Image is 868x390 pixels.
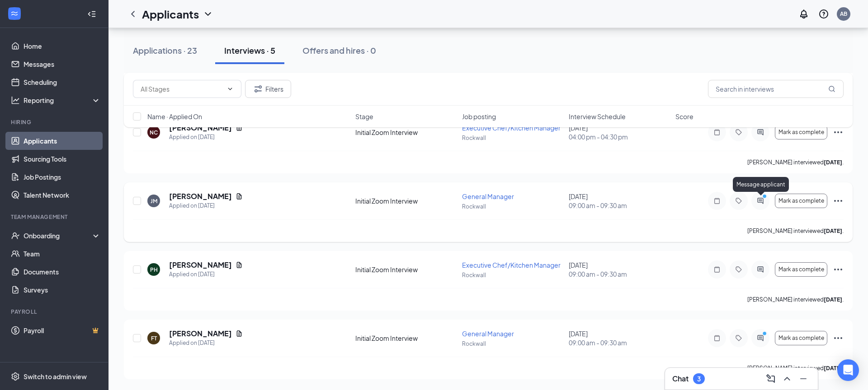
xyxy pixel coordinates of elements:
[569,112,626,121] span: Interview Schedule
[833,333,844,344] svg: Ellipses
[569,329,670,347] div: [DATE]
[760,331,771,338] svg: PrimaryDot
[224,45,275,56] div: Interviews · 5
[169,329,232,339] h5: [PERSON_NAME]
[169,339,243,348] div: Applied on [DATE]
[24,231,93,240] div: Onboarding
[127,9,138,19] svg: ChevronLeft
[236,193,243,200] svg: Document
[733,334,744,342] svg: Tag
[24,372,87,381] div: Switch to admin view
[569,260,670,279] div: [DATE]
[798,9,809,19] svg: Notifications
[675,112,693,121] span: Score
[712,266,722,273] svg: Note
[302,45,376,56] div: Offers and hires · 0
[87,9,96,19] svg: Collapse
[245,80,291,98] button: Filter Filters
[169,270,243,279] div: Applied on [DATE]
[780,371,794,386] button: ChevronUp
[818,9,829,19] svg: QuestionInfo
[10,9,19,18] svg: WorkstreamLogo
[824,159,842,166] b: [DATE]
[747,158,844,166] p: [PERSON_NAME] interviewed .
[24,263,101,281] a: Documents
[151,197,157,205] div: JM
[796,371,811,386] button: Minimize
[697,375,701,383] div: 3
[133,45,197,56] div: Applications · 23
[798,373,809,384] svg: Minimize
[11,231,20,240] svg: UserCheck
[747,296,844,303] p: [PERSON_NAME] interviewed .
[24,132,101,150] a: Applicants
[782,373,793,384] svg: ChevronUp
[824,227,842,234] b: [DATE]
[151,334,157,342] div: FT
[569,269,670,279] span: 09:00 am - 09:30 am
[253,84,264,94] svg: Filter
[775,194,827,208] button: Mark as complete
[24,37,101,55] a: Home
[24,96,101,105] div: Reporting
[169,260,232,270] h5: [PERSON_NAME]
[169,191,232,201] h5: [PERSON_NAME]
[24,186,101,204] a: Talent Network
[24,150,101,168] a: Sourcing Tools
[169,201,243,210] div: Applied on [DATE]
[764,371,778,386] button: ComposeMessage
[24,55,101,73] a: Messages
[755,334,766,342] svg: ActiveChat
[569,192,670,210] div: [DATE]
[462,340,563,348] p: Rockwall
[712,334,722,342] svg: Note
[712,197,722,204] svg: Note
[147,112,202,121] span: Name · Applied On
[569,132,670,141] span: 04:00 pm - 04:30 pm
[11,96,20,105] svg: Analysis
[150,266,158,274] div: PH
[169,133,243,142] div: Applied on [DATE]
[142,6,199,22] h1: Applicants
[24,168,101,186] a: Job Postings
[778,266,824,273] span: Mark as complete
[775,262,827,277] button: Mark as complete
[462,330,514,338] span: General Manager
[837,359,859,381] div: Open Intercom Messenger
[24,321,101,339] a: PayrollCrown
[828,85,835,93] svg: MagnifyingGlass
[747,227,844,235] p: [PERSON_NAME] interviewed .
[11,118,99,126] div: Hiring
[569,201,670,210] span: 09:00 am - 09:30 am
[760,194,771,201] svg: PrimaryDot
[11,308,99,316] div: Payroll
[11,372,20,381] svg: Settings
[226,85,234,93] svg: ChevronDown
[462,271,563,279] p: Rockwall
[203,9,213,19] svg: ChevronDown
[778,335,824,341] span: Mark as complete
[355,265,457,274] div: Initial Zoom Interview
[765,373,776,384] svg: ComposeMessage
[778,198,824,204] span: Mark as complete
[141,84,223,94] input: All Stages
[462,203,563,210] p: Rockwall
[462,261,561,269] span: Executive Chef/Kitchen Manager
[840,10,847,18] div: AB
[733,197,744,204] svg: Tag
[24,281,101,299] a: Surveys
[755,266,766,273] svg: ActiveChat
[755,197,766,204] svg: ActiveChat
[462,134,563,142] p: Rockwall
[833,195,844,206] svg: Ellipses
[733,266,744,273] svg: Tag
[24,245,101,263] a: Team
[355,334,457,343] div: Initial Zoom Interview
[708,80,844,98] input: Search in interviews
[569,338,670,347] span: 09:00 am - 09:30 am
[355,196,457,205] div: Initial Zoom Interview
[24,73,101,91] a: Scheduling
[236,330,243,337] svg: Document
[462,112,496,121] span: Job posting
[833,264,844,275] svg: Ellipses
